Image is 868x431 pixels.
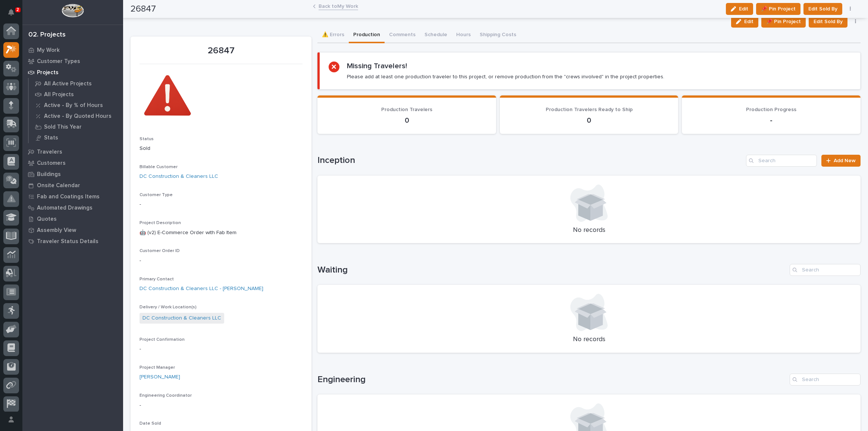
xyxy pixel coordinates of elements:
input: Search [790,264,861,276]
p: Sold [140,145,303,152]
p: 0 [509,116,670,125]
span: Status [140,137,154,141]
span: Edit [744,18,753,25]
button: Comments [385,28,420,43]
p: Customers [37,160,66,167]
a: Back toMy Work [319,1,358,10]
a: Travelers [22,146,123,157]
span: Delivery / Work Location(s) [140,305,197,309]
span: 📌 Pin Project [766,17,801,26]
button: Notifications [3,4,19,20]
a: [PERSON_NAME] [140,373,180,381]
a: All Projects [29,89,123,100]
span: Customer Order ID [140,249,180,253]
p: 2 [16,7,19,12]
input: Search [790,374,861,386]
span: Billable Customer [140,165,178,169]
p: Please add at least one production traveler to this project, or remove production from the "crews... [347,73,664,80]
a: Buildings [22,169,123,180]
a: Onsite Calendar [22,180,123,191]
p: - [140,402,303,409]
h1: Inception [317,155,743,166]
p: Active - By Quoted Hours [44,113,112,120]
p: - [140,257,303,265]
span: Project Confirmation [140,337,185,342]
span: Primary Contact [140,277,174,281]
p: Automated Drawings [37,205,93,211]
span: Edit Sold By [814,17,843,26]
a: Assembly View [22,224,123,236]
p: Stats [44,135,58,141]
a: Stats [29,132,123,143]
span: Production Progress [746,107,796,112]
span: Add New [834,158,856,163]
h1: Waiting [317,265,787,276]
p: Quotes [37,216,57,223]
p: All Active Projects [44,81,92,87]
a: Sold This Year [29,122,123,132]
p: All Projects [44,91,74,98]
a: Customers [22,157,123,169]
input: Search [746,155,817,167]
button: ⚠️ Errors [317,28,349,43]
p: 🤖 (v2) E-Commerce Order with Fab Item [140,229,303,237]
button: Shipping Costs [475,28,521,43]
p: - [691,116,852,125]
p: My Work [37,47,60,54]
a: DC Construction & Cleaners LLC [142,314,221,322]
a: Active - By Quoted Hours [29,111,123,121]
p: 0 [326,116,487,125]
a: Add New [821,155,861,167]
p: Buildings [37,171,61,178]
p: Fab and Coatings Items [37,194,100,200]
a: Customer Types [22,56,123,67]
span: Production Travelers Ready to Ship [546,107,633,112]
a: DC Construction & Cleaners LLC [140,173,218,180]
p: Active - By % of Hours [44,102,103,109]
div: 02. Projects [28,31,66,39]
p: - [140,345,303,353]
img: Ypc-zZizPZdhVBzHTcmOST8DqxFzYM9CpAG2VmgSsFg [140,69,195,125]
span: Engineering Coordinator [140,393,192,398]
p: Projects [37,69,59,76]
a: Automated Drawings [22,202,123,213]
h1: Engineering [317,374,787,385]
a: All Active Projects [29,78,123,89]
span: Production Travelers [381,107,432,112]
p: Sold This Year [44,124,82,130]
p: Travelers [37,149,62,155]
p: No records [326,226,852,235]
button: Production [349,28,385,43]
button: 📌 Pin Project [761,16,806,28]
p: Onsite Calendar [37,182,80,189]
p: - [140,201,303,208]
a: Traveler Status Details [22,236,123,247]
h2: Missing Travelers! [347,62,407,70]
a: Projects [22,67,123,78]
img: Workspace Logo [62,4,84,18]
span: Project Manager [140,365,175,370]
button: Schedule [420,28,452,43]
p: 26847 [140,45,303,56]
p: Customer Types [37,58,80,65]
a: Active - By % of Hours [29,100,123,110]
p: No records [326,336,852,344]
a: Quotes [22,213,123,224]
span: Date Sold [140,421,161,426]
a: DC Construction & Cleaners LLC - [PERSON_NAME] [140,285,263,293]
button: Edit Sold By [809,16,847,28]
button: Edit [731,16,758,28]
span: Project Description [140,221,181,225]
button: Hours [452,28,475,43]
p: Assembly View [37,227,76,234]
div: Notifications2 [9,9,19,21]
a: My Work [22,44,123,56]
a: Fab and Coatings Items [22,191,123,202]
span: Customer Type [140,193,173,197]
p: Traveler Status Details [37,238,98,245]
